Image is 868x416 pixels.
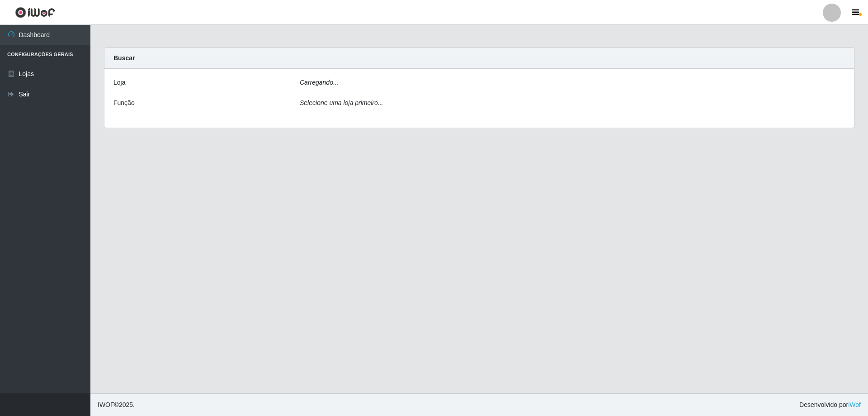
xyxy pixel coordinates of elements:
strong: Buscar [113,54,135,62]
i: Carregando... [300,79,339,86]
span: Desenvolvido por [799,400,861,410]
span: © 2025 . [98,400,135,410]
label: Função [113,98,135,108]
a: iWof [848,401,861,408]
img: CoreUI Logo [15,7,55,18]
span: IWOF [98,401,114,408]
i: Selecione uma loja primeiro... [300,99,383,106]
label: Loja [113,78,125,87]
